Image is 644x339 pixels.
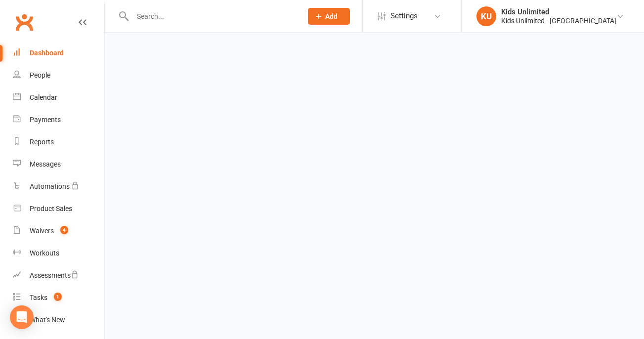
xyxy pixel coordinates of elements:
[10,305,34,329] div: Open Intercom Messenger
[13,175,104,198] a: Automations
[30,116,61,124] div: Payments
[30,271,79,279] div: Assessments
[13,264,104,287] a: Assessments
[30,93,57,101] div: Calendar
[30,205,72,212] div: Product Sales
[13,153,104,175] a: Messages
[325,12,338,20] span: Add
[476,6,496,26] div: KU
[30,294,47,301] div: Tasks
[54,293,62,301] span: 1
[13,86,104,109] a: Calendar
[30,249,59,257] div: Workouts
[30,160,61,168] div: Messages
[129,9,295,23] input: Search...
[308,8,350,25] button: Add
[30,71,50,79] div: People
[13,220,104,242] a: Waivers 4
[30,316,65,324] div: What's New
[30,49,64,57] div: Dashboard
[13,42,104,64] a: Dashboard
[501,16,616,25] div: Kids Unlimited - [GEOGRAPHIC_DATA]
[13,198,104,220] a: Product Sales
[12,10,37,35] a: Clubworx
[390,5,418,27] span: Settings
[13,242,104,264] a: Workouts
[13,287,104,309] a: Tasks 1
[30,227,54,235] div: Waivers
[13,131,104,153] a: Reports
[60,226,68,234] span: 4
[13,64,104,86] a: People
[13,309,104,331] a: What's New
[30,182,70,190] div: Automations
[30,138,54,146] div: Reports
[13,109,104,131] a: Payments
[501,7,616,16] div: Kids Unlimited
